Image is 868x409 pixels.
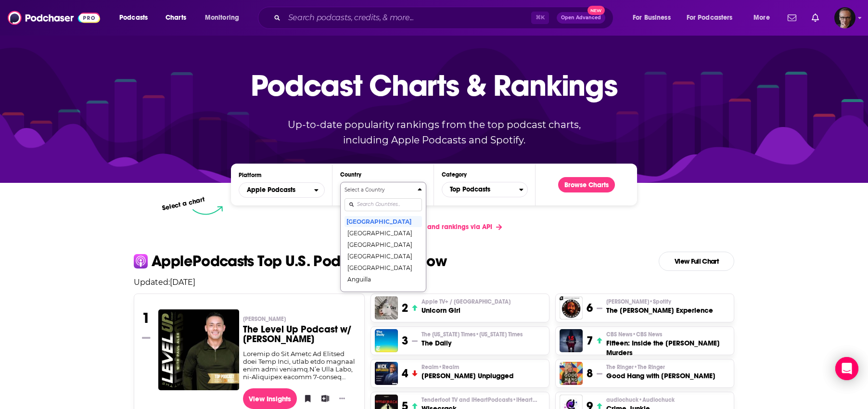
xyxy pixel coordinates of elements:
a: Mick Unplugged [375,362,398,385]
p: The New York Times • New York Times [421,331,523,338]
button: Categories [442,182,528,197]
p: Joe Rogan • Spotify [606,298,713,306]
span: audiochuck [606,396,675,404]
span: Charts [166,11,186,25]
h3: 2 [402,301,408,315]
p: The Ringer • The Ringer [606,363,715,371]
h3: Fifteen: Inside the [PERSON_NAME] Murders [606,338,730,358]
span: Get podcast charts and rankings via API [366,223,492,231]
h3: 1 [142,309,150,327]
img: The Joe Rogan Experience [560,296,583,320]
a: [PERSON_NAME]•SpotifyThe [PERSON_NAME] Experience [606,298,713,315]
span: Tenderfoot TV and iHeartPodcasts [421,396,537,404]
img: apple Icon [134,254,148,268]
p: Paul Alex Espinoza [243,315,357,323]
span: • CBS News [632,331,662,338]
button: Show profile menu [834,7,855,28]
h3: 3 [402,333,408,348]
a: Fifteen: Inside the Daniel Marsh Murders [560,329,583,352]
span: • [US_STATE] Times [475,331,523,338]
span: Apple TV+ / [GEOGRAPHIC_DATA] [421,298,511,306]
p: Realm • Realm [421,363,513,371]
h3: [PERSON_NAME] Unplugged [421,371,513,381]
span: For Podcasters [687,11,733,25]
button: Bookmark Podcast [301,391,310,406]
button: open menu [747,10,782,26]
h3: The Daily [421,338,523,348]
p: Updated: [DATE] [126,278,742,287]
h3: The Level Up Podcast w/ [PERSON_NAME] [243,325,357,344]
a: CBS News•CBS NewsFifteen: Inside the [PERSON_NAME] Murders [606,331,730,358]
div: Loremip do Sit Ametc Ad Elitsed doei Temp Inci, utlab etdo magnaal enim admi veniamq.N’e Ulla Lab... [243,350,357,381]
a: View Insights [243,388,297,409]
a: Show notifications dropdown [784,10,800,26]
span: The Ringer [606,363,665,371]
img: User Profile [834,7,855,28]
img: The Level Up Podcast w/ Paul Alex [158,309,239,390]
button: open menu [626,10,683,26]
p: Apple Podcasts Top U.S. Podcasts Right Now [152,254,447,269]
button: [GEOGRAPHIC_DATA] [345,250,422,262]
button: Anguilla [345,273,422,285]
p: Up-to-date popularity rankings from the top podcast charts, including Apple Podcasts and Spotify. [268,117,600,148]
button: Open AdvancedNew [557,12,605,24]
span: Podcasts [119,11,148,25]
img: The Daily [375,329,398,352]
img: select arrow [192,206,223,215]
h3: 7 [587,333,593,348]
img: Unicorn Girl [375,296,398,320]
a: Realm•Realm[PERSON_NAME] Unplugged [421,363,513,381]
a: Get podcast charts and rankings via API [358,215,510,239]
button: open menu [113,10,160,26]
h3: 4 [402,366,408,381]
h3: The [PERSON_NAME] Experience [606,306,713,315]
p: audiochuck • Audiochuck [606,396,675,404]
h3: 8 [587,366,593,381]
span: Monitoring [205,11,239,25]
div: Search podcasts, credits, & more... [267,7,623,29]
span: [PERSON_NAME] [606,298,671,306]
button: Add to List [318,391,328,406]
span: More [753,11,770,25]
a: View Full Chart [659,252,734,271]
button: [GEOGRAPHIC_DATA] [345,216,422,227]
h3: 6 [587,301,593,315]
span: The [US_STATE] Times [421,331,523,338]
span: For Business [633,11,671,25]
span: New [587,6,605,15]
p: Select a chart [161,195,205,212]
span: CBS News [606,331,662,338]
a: The [US_STATE] Times•[US_STATE] TimesThe Daily [421,331,523,348]
span: • Realm [438,364,459,371]
button: [GEOGRAPHIC_DATA] [345,262,422,273]
button: [GEOGRAPHIC_DATA] [345,239,422,250]
a: [PERSON_NAME]The Level Up Podcast w/ [PERSON_NAME] [243,315,357,350]
img: Podchaser - Follow, Share and Rate Podcasts [8,9,100,27]
h3: Good Hang with [PERSON_NAME] [606,371,715,381]
span: [PERSON_NAME] [243,315,286,323]
button: open menu [680,10,747,26]
h4: Select a Country [345,188,414,192]
button: Browse Charts [558,177,615,192]
a: Charts [159,10,192,26]
div: Open Intercom Messenger [835,357,858,380]
span: Realm [421,363,459,371]
p: Apple TV+ / Seven Hills [421,298,511,306]
a: The Level Up Podcast w/ Paul Alex [158,309,239,390]
button: [GEOGRAPHIC_DATA] [345,285,422,296]
button: open menu [198,10,252,26]
span: Open Advanced [561,15,601,20]
img: Good Hang with Amy Poehler [560,362,583,385]
span: ⌘ K [531,12,549,24]
input: Search Countries... [345,198,422,211]
span: • iHeartRadio [512,396,549,403]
